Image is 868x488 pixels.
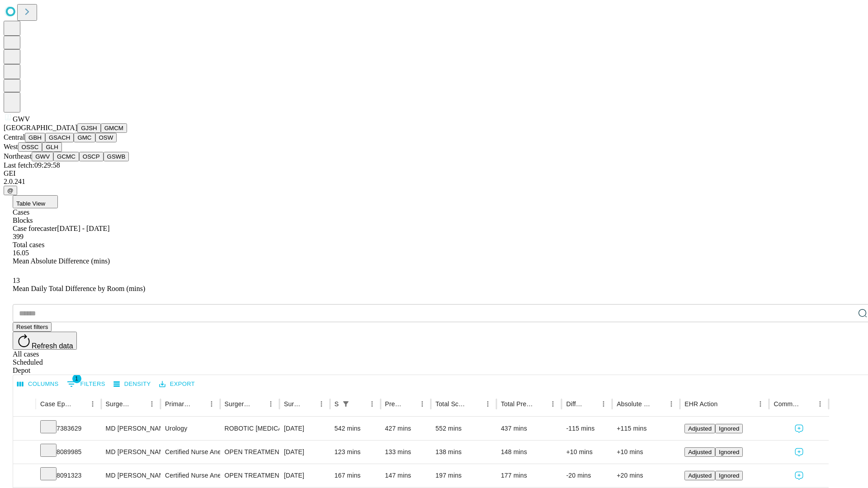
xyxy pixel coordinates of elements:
div: ROBOTIC [MEDICAL_DATA] COMPLETE WITH URETEROILEAL CONDUIT [225,417,275,440]
div: [DATE] [284,441,325,464]
button: Table View [13,195,58,208]
button: Sort [403,398,416,410]
div: Surgery Name [225,400,251,408]
div: 2.0.241 [4,178,864,186]
div: Surgery Date [284,400,302,408]
div: 148 mins [501,441,557,464]
div: MD [PERSON_NAME] [PERSON_NAME] Md [106,464,156,487]
div: Surgeon Name [106,400,132,408]
button: Sort [133,398,146,410]
div: +10 mins [617,441,675,464]
button: Menu [754,398,767,410]
div: 427 mins [385,417,427,440]
div: +20 mins [617,464,675,487]
button: GSACH [45,133,74,142]
button: OSSC [18,142,42,152]
div: +10 mins [566,441,608,464]
div: MD [PERSON_NAME] [PERSON_NAME] Md [106,417,156,440]
button: Sort [353,398,366,410]
button: Expand [18,445,31,460]
span: Total cases [13,241,44,249]
span: 16.05 [13,249,29,257]
button: Refresh data [13,332,77,350]
span: [DATE] - [DATE] [57,225,109,232]
div: Primary Service [165,400,191,408]
span: Ignored [719,425,739,432]
span: Case forecaster [13,225,57,232]
div: MD [PERSON_NAME] [PERSON_NAME] Md [106,441,156,464]
button: Select columns [15,377,61,391]
div: Certified Nurse Anesthetist [165,441,215,464]
button: Sort [74,398,86,410]
button: Menu [481,398,494,410]
button: Sort [585,398,597,410]
button: Sort [534,398,547,410]
button: Density [111,377,153,391]
div: 167 mins [335,464,376,487]
span: Table View [16,200,45,207]
button: OSW [95,133,117,142]
div: OPEN TREATMENT OF TARSOMETATARSAL [MEDICAL_DATA] [225,464,275,487]
span: @ [7,187,14,194]
button: Show filters [340,398,352,410]
span: Last fetch: 09:29:58 [4,161,60,169]
button: Menu [146,398,158,410]
div: 197 mins [435,464,492,487]
button: GBH [25,133,45,142]
span: West [4,143,18,150]
div: [DATE] [284,417,325,440]
div: 147 mins [385,464,427,487]
div: 542 mins [335,417,376,440]
button: Menu [264,398,277,410]
button: GMC [74,133,95,142]
div: 133 mins [385,441,427,464]
button: Export [157,377,197,391]
button: Sort [193,398,205,410]
div: Scheduled In Room Duration [335,400,339,408]
span: Refresh data [32,342,73,350]
span: 1 [72,374,81,383]
div: Certified Nurse Anesthetist [165,464,215,487]
button: Menu [597,398,610,410]
button: GWV [32,152,53,161]
div: 437 mins [501,417,557,440]
button: Expand [18,421,31,437]
div: Absolute Difference [617,400,651,408]
span: Ignored [719,449,739,455]
div: 123 mins [335,441,376,464]
span: Adjusted [688,425,712,432]
span: 399 [13,233,24,240]
span: Adjusted [688,472,712,479]
span: Ignored [719,472,739,479]
button: GSWB [104,152,129,161]
button: Menu [665,398,678,410]
span: Mean Absolute Difference (mins) [13,257,110,265]
div: 1 active filter [340,398,352,410]
button: Menu [814,398,826,410]
button: Menu [315,398,328,410]
div: [DATE] [284,464,325,487]
div: Case Epic Id [40,400,73,408]
button: Ignored [715,471,743,480]
button: Adjusted [684,471,715,480]
button: Adjusted [684,424,715,433]
button: Menu [416,398,429,410]
span: Adjusted [688,449,712,455]
span: [GEOGRAPHIC_DATA] [4,124,77,131]
span: Reset filters [16,324,48,330]
div: EHR Action [684,400,717,408]
button: OSCP [79,152,104,161]
button: Reset filters [13,322,52,332]
div: Predicted In Room Duration [385,400,403,408]
div: 8091323 [40,464,97,487]
button: GLH [42,142,61,152]
span: GWV [13,115,30,123]
button: Ignored [715,424,743,433]
div: Comments [774,400,800,408]
span: 13 [13,277,20,284]
button: Sort [469,398,481,410]
button: Sort [801,398,814,410]
span: Mean Daily Total Difference by Room (mins) [13,285,145,292]
div: 552 mins [435,417,492,440]
button: @ [4,186,17,195]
